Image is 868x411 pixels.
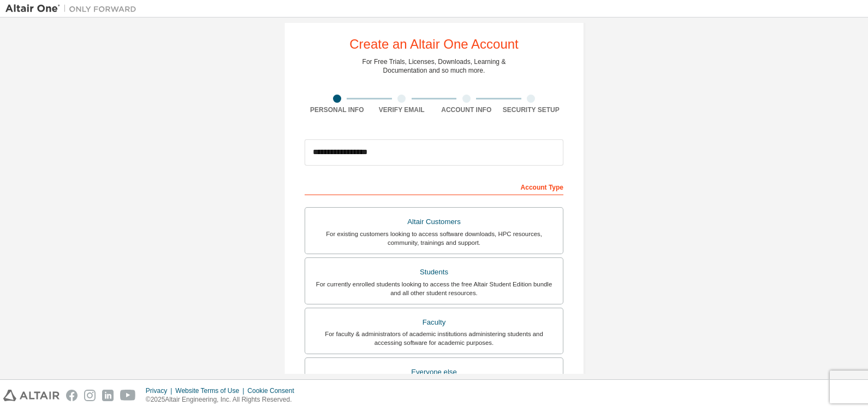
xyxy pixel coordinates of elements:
[5,3,142,14] img: Altair One
[312,230,556,247] div: For existing customers looking to access software downloads, HPC resources, community, trainings ...
[312,330,556,347] div: For faculty & administrators of academic institutions administering students and accessing softwa...
[370,105,435,114] div: Verify Email
[247,386,300,395] div: Cookie Consent
[305,178,563,195] div: Account Type
[499,105,564,114] div: Security Setup
[312,315,556,330] div: Faculty
[312,214,556,230] div: Altair Customers
[146,386,175,395] div: Privacy
[66,390,78,401] img: facebook.svg
[312,280,556,297] div: For currently enrolled students looking to access the free Altair Student Edition bundle and all ...
[434,105,499,114] div: Account Info
[305,105,370,114] div: Personal Info
[312,265,556,280] div: Students
[3,390,60,401] img: altair_logo.svg
[146,395,301,404] p: © 2025 Altair Engineering, Inc. All Rights Reserved.
[349,38,519,51] div: Create an Altair One Account
[175,386,247,395] div: Website Terms of Use
[84,390,96,401] img: instagram.svg
[120,390,136,401] img: youtube.svg
[312,365,556,380] div: Everyone else
[102,390,114,401] img: linkedin.svg
[362,57,506,75] div: For Free Trials, Licenses, Downloads, Learning & Documentation and so much more.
